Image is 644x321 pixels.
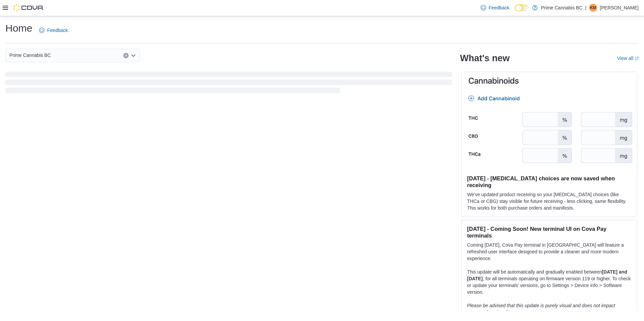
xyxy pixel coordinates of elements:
p: This update will be automatically and gradually enabled between , for all terminals operating on ... [467,269,632,295]
p: [PERSON_NAME] [600,4,639,12]
svg: External link [635,57,639,61]
p: We've updated product receiving so your [MEDICAL_DATA] choices (like THCa or CBG) stay visible fo... [467,191,632,211]
div: Karina MacConnell [589,4,597,12]
img: Cova [13,4,44,11]
h1: Home [5,22,32,35]
em: Please be advised that this update is purely visual and does not impact payment functionality. [467,303,615,315]
span: Prime Cannabis BC [9,51,51,59]
p: | [585,4,586,12]
h2: What's new [460,53,510,64]
h3: [DATE] - Coming Soon! New terminal UI on Cova Pay terminals [467,225,632,239]
span: Loading [5,73,452,95]
p: Prime Cannabis BC [541,4,582,12]
a: Feedback [478,1,512,14]
h3: [DATE] - [MEDICAL_DATA] choices are now saved when receiving [467,175,632,188]
p: Coming [DATE], Cova Pay terminal in [GEOGRAPHIC_DATA] will feature a refreshed user interface des... [467,242,632,262]
a: Feedback [36,24,70,37]
button: Open list of options [131,53,136,58]
span: KM [590,4,596,12]
span: Feedback [47,27,68,34]
span: Feedback [489,4,509,11]
input: Dark Mode [515,4,529,11]
a: View allExternal link [617,56,639,61]
strong: [DATE] and [DATE] [467,269,627,281]
button: Clear input [123,53,129,58]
